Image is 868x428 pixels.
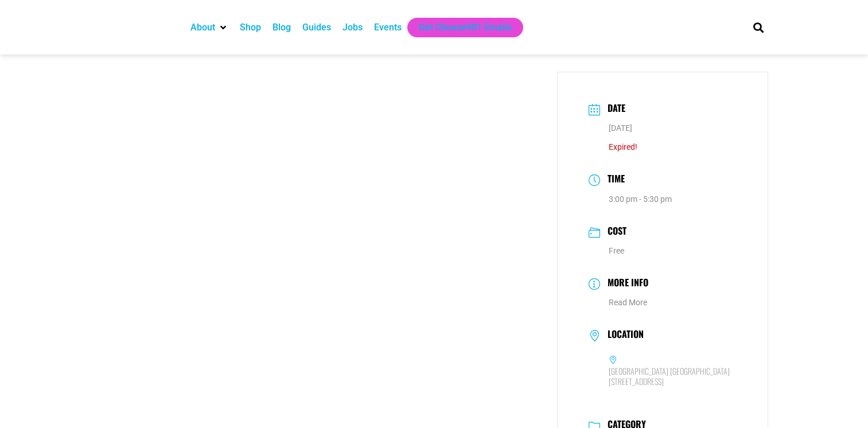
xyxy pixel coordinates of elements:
[589,244,737,258] dd: Free
[302,21,331,34] a: Guides
[749,18,768,37] div: Search
[185,18,733,37] nav: Main nav
[602,101,625,118] h3: Date
[342,21,363,34] a: Jobs
[609,194,672,204] abbr: 3:00 pm - 5:30 pm
[240,21,261,34] a: Shop
[609,142,637,151] span: Expired!
[190,21,215,34] a: About
[602,172,625,188] h3: Time
[374,21,402,34] a: Events
[419,21,512,34] a: Get Choose901 Emails
[602,275,648,292] h3: More Info
[609,123,632,133] span: [DATE]
[609,366,737,387] h6: [GEOGRAPHIC_DATA] [GEOGRAPHIC_DATA] [STREET_ADDRESS]
[273,21,291,34] a: Blog
[602,329,644,343] h3: Location
[602,224,626,240] h3: Cost
[609,298,647,307] a: Read More
[185,18,234,37] div: About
